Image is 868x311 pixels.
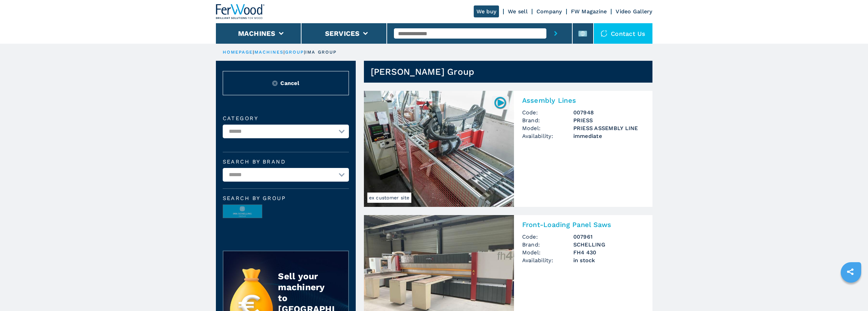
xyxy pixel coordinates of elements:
[522,256,573,264] span: Availability:
[522,96,644,104] h2: Assembly Lines
[285,50,304,55] a: group
[216,4,265,19] img: Ferwood
[305,49,337,55] p: IMA GROUP
[254,50,284,55] a: machines
[494,96,507,109] img: 007948
[573,116,644,124] h3: PRIESS
[842,263,859,280] a: sharethis
[573,132,644,140] span: immediate
[223,116,349,121] label: Category
[522,233,573,241] span: Code:
[325,29,360,38] button: Services
[594,23,652,44] div: Contact us
[371,66,474,77] h1: [PERSON_NAME] Group
[573,233,644,241] h3: 007961
[474,5,499,17] a: We buy
[571,8,607,15] a: FW Magazine
[223,50,253,55] a: HOMEPAGE
[238,29,276,38] button: Machines
[573,256,644,264] span: in stock
[546,23,565,44] button: submit-button
[522,221,644,229] h2: Front-Loading Panel Saws
[272,81,278,86] img: Reset
[616,8,652,15] a: Video Gallery
[364,91,514,207] img: Assembly Lines PRIESS PRIESS ASSEMBLY LINE
[522,249,573,256] span: Model:
[573,249,644,256] h3: FH4 430
[223,196,349,201] span: Search by group
[522,241,573,249] span: Brand:
[573,109,644,116] h3: 007948
[367,193,411,203] span: ex customer site
[522,132,573,140] span: Availability:
[536,8,562,15] a: Company
[522,124,573,132] span: Model:
[253,50,254,55] span: |
[304,50,305,55] span: |
[223,71,349,95] button: ResetCancel
[601,30,607,37] img: Contact us
[573,241,644,249] h3: SCHELLING
[223,159,349,165] label: Search by brand
[223,205,262,218] img: image
[573,124,644,132] h3: PRIESS ASSEMBLY LINE
[522,109,573,116] span: Code:
[508,8,528,15] a: We sell
[280,79,299,87] span: Cancel
[283,50,285,55] span: |
[364,91,652,207] a: Assembly Lines PRIESS PRIESS ASSEMBLY LINEex customer site007948Assembly LinesCode:007948Brand:PR...
[522,116,573,124] span: Brand:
